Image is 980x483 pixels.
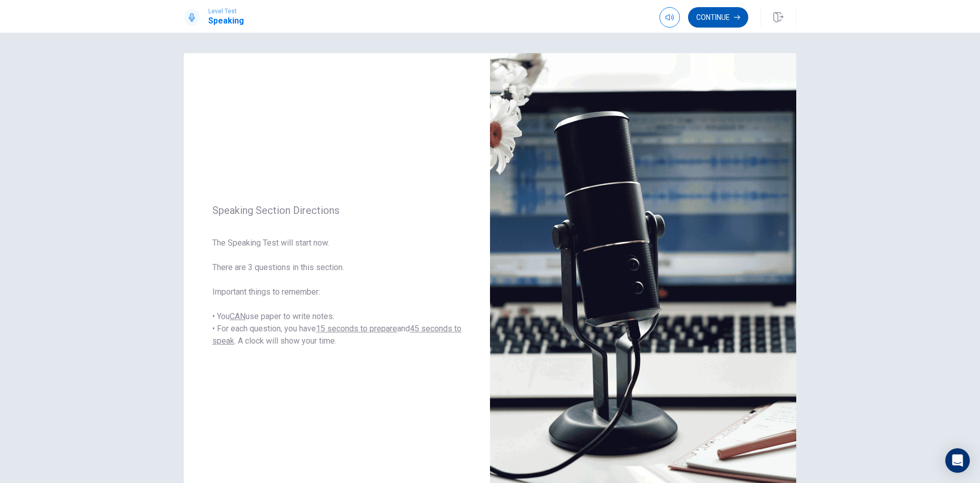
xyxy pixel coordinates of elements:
span: Speaking Section Directions [212,204,461,216]
u: 15 seconds to prepare [316,324,397,333]
h1: Speaking [208,15,244,27]
div: Open Intercom Messenger [945,448,970,473]
u: CAN [230,311,246,321]
span: Level Test [208,8,244,15]
span: The Speaking Test will start now. There are 3 questions in this section. Important things to reme... [212,237,461,347]
button: Continue [688,7,748,28]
